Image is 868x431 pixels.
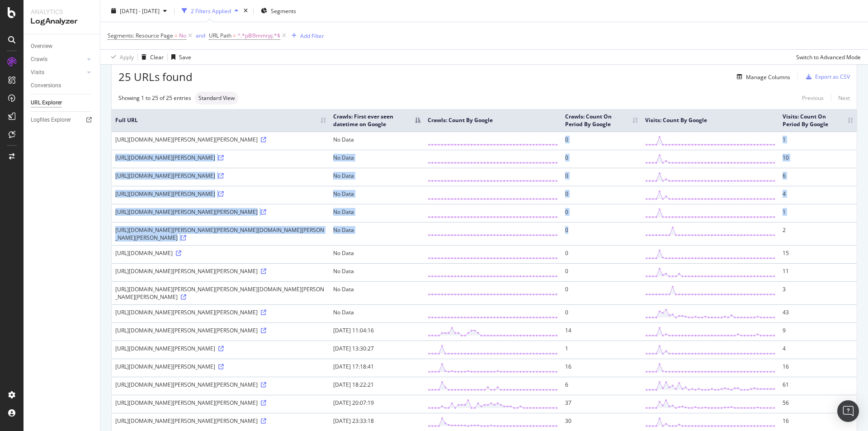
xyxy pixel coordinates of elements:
span: Segments: Resource Page [108,32,173,39]
button: Save [168,50,191,64]
td: 10 [779,150,857,168]
div: Clear [150,53,164,61]
div: [URL][DOMAIN_NAME][PERSON_NAME][PERSON_NAME][DOMAIN_NAME][PERSON_NAME][PERSON_NAME] [115,226,326,242]
td: 15 [779,245,857,263]
button: Manage Columns [733,71,790,82]
div: Save [179,53,191,61]
td: 0 [561,281,642,304]
td: 56 [779,395,857,413]
div: [URL][DOMAIN_NAME][PERSON_NAME] [115,190,326,198]
div: [URL][DOMAIN_NAME][PERSON_NAME] [115,345,326,352]
div: [URL][DOMAIN_NAME][PERSON_NAME] [115,363,326,370]
div: Switch to Advanced Mode [796,53,861,61]
div: [URL][DOMAIN_NAME][PERSON_NAME][PERSON_NAME] [115,417,326,425]
td: 9 [779,322,857,341]
td: No Data [330,281,424,304]
a: Overview [31,42,94,51]
div: [URL][DOMAIN_NAME] [115,249,326,257]
button: Switch to Advanced Mode [793,50,861,64]
td: 16 [779,413,857,431]
button: and [196,31,205,40]
span: URL Path [209,32,231,39]
button: Clear [138,50,164,64]
div: [URL][DOMAIN_NAME][PERSON_NAME][PERSON_NAME] [115,136,326,143]
td: 4 [779,341,857,359]
div: Logfiles Explorer [31,115,71,125]
td: [DATE] 23:33:18 [330,413,424,431]
span: [DATE] - [DATE] [120,7,160,14]
td: 1 [561,341,642,359]
div: Export as CSV [815,73,850,81]
td: 37 [561,395,642,413]
a: Logfiles Explorer [31,115,94,125]
td: [DATE] 18:22:21 [330,377,424,395]
div: [URL][DOMAIN_NAME][PERSON_NAME][PERSON_NAME] [115,399,326,407]
div: Crawls [31,55,47,64]
span: = [233,32,236,39]
td: 16 [561,359,642,377]
div: Manage Columns [746,73,790,81]
div: URL Explorer [31,98,62,108]
span: 25 URLs found [118,69,193,85]
div: neutral label [195,92,238,104]
th: Crawls: Count By Google [424,109,561,132]
div: [URL][DOMAIN_NAME][PERSON_NAME][PERSON_NAME] [115,208,326,216]
span: Segments [271,7,296,14]
div: Visits [31,68,44,77]
div: Add Filter [300,32,324,39]
td: 1 [779,132,857,150]
td: 0 [561,150,642,168]
div: [URL][DOMAIN_NAME][PERSON_NAME][PERSON_NAME] [115,267,326,275]
button: Apply [108,50,134,64]
div: Analytics [31,7,93,16]
a: Conversions [31,81,94,90]
td: 3 [779,281,857,304]
a: Crawls [31,55,85,64]
div: [URL][DOMAIN_NAME][PERSON_NAME][PERSON_NAME] [115,327,326,334]
td: No Data [330,304,424,322]
th: Visits: Count By Google [642,109,779,132]
td: No Data [330,132,424,150]
a: URL Explorer [31,98,94,108]
td: 0 [561,132,642,150]
td: No Data [330,204,424,222]
td: No Data [330,186,424,204]
div: [URL][DOMAIN_NAME][PERSON_NAME][PERSON_NAME] [115,308,326,316]
div: [URL][DOMAIN_NAME][PERSON_NAME] [115,154,326,161]
td: 0 [561,204,642,222]
div: LogAnalyzer [31,16,93,27]
div: Showing 1 to 25 of 25 entries [118,94,191,102]
div: times [242,6,250,15]
div: [URL][DOMAIN_NAME][PERSON_NAME][PERSON_NAME][DOMAIN_NAME][PERSON_NAME][PERSON_NAME] [115,285,326,301]
div: Overview [31,42,52,51]
td: [DATE] 13:30:27 [330,341,424,359]
th: Crawls: Count On Period By Google: activate to sort column ascending [561,109,642,132]
div: Open Intercom Messenger [837,400,859,422]
td: No Data [330,168,424,186]
td: [DATE] 17:18:41 [330,359,424,377]
button: 2 Filters Applied [178,4,242,18]
td: [DATE] 11:04:16 [330,322,424,341]
th: Visits: Count On Period By Google: activate to sort column ascending [779,109,857,132]
div: Apply [120,53,134,61]
td: No Data [330,245,424,263]
td: No Data [330,263,424,281]
button: Segments [257,4,300,18]
div: [URL][DOMAIN_NAME][PERSON_NAME][PERSON_NAME] [115,381,326,388]
div: [URL][DOMAIN_NAME][PERSON_NAME] [115,172,326,180]
th: Full URL: activate to sort column ascending [112,109,330,132]
td: 16 [779,359,857,377]
th: Crawls: First ever seen datetime on Google: activate to sort column descending [330,109,424,132]
td: 61 [779,377,857,395]
td: 4 [779,186,857,204]
td: No Data [330,150,424,168]
a: Visits [31,68,85,77]
td: 30 [561,413,642,431]
td: 6 [561,377,642,395]
td: No Data [330,222,424,245]
td: 43 [779,304,857,322]
span: Standard View [198,95,235,101]
button: Export as CSV [802,70,850,84]
td: 0 [561,168,642,186]
td: 1 [779,204,857,222]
